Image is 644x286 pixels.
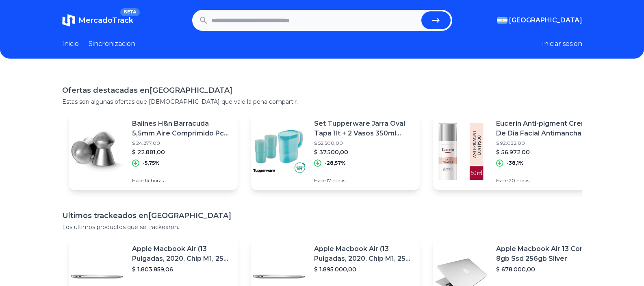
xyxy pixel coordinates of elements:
[143,160,160,166] p: -5,75%
[496,265,595,273] p: $ 678.000,00
[132,148,231,156] p: $ 22.881,00
[62,39,79,49] a: Inicio
[542,39,582,49] button: Iniciar sesion
[69,123,126,180] img: Featured image
[62,14,133,27] a: MercadoTrackBETA
[132,177,231,184] p: Hace 14 horas
[496,148,595,156] p: $ 56.972,00
[69,112,238,190] a: Featured imageBalines H&n Barracuda 5,5mm Aire Comprimido Pcp Caza$ 24.277,00$ 22.881,00-5,75%Hac...
[314,177,413,184] p: Hace 17 horas
[314,119,413,138] p: Set Tupperware Jarra Oval Tapa 1lt + 2 Vasos 350ml Libre Bpa
[314,140,413,146] p: $ 52.500,00
[507,160,524,166] p: -38,1%
[325,160,346,166] p: -28,57%
[132,140,231,146] p: $ 24.277,00
[132,265,231,273] p: $ 1.803.859,06
[314,265,413,273] p: $ 1.895.000,00
[497,17,507,24] img: Argentina
[496,244,595,264] p: Apple Macbook Air 13 Core I5 8gb Ssd 256gb Silver
[62,223,582,231] p: Los ultimos productos que se trackearon.
[497,15,582,25] button: [GEOGRAPHIC_DATA]
[496,140,595,146] p: $ 92.032,00
[496,177,595,184] p: Hace 20 horas
[251,123,308,180] img: Featured image
[62,210,582,221] h1: Ultimos trackeados en [GEOGRAPHIC_DATA]
[251,112,420,190] a: Featured imageSet Tupperware Jarra Oval Tapa 1lt + 2 Vasos 350ml Libre Bpa$ 52.500,00$ 37.500,00-...
[78,16,133,25] span: MercadoTrack
[433,112,602,190] a: Featured imageEucerin Anti-pigment Crema De Dia Facial Antimanchas X 50 Ml Momento De Aplicación ...
[89,39,135,49] a: Sincronizacion
[132,244,231,264] p: Apple Macbook Air (13 Pulgadas, 2020, Chip M1, 256 Gb De Ssd, 8 Gb De Ram) - Plata
[314,148,413,156] p: $ 37.500,00
[496,119,595,138] p: Eucerin Anti-pigment Crema De Dia Facial Antimanchas X 50 Ml Momento De Aplicación Día
[433,123,490,180] img: Featured image
[314,244,413,264] p: Apple Macbook Air (13 Pulgadas, 2020, Chip M1, 256 Gb De Ssd, 8 Gb De Ram) - Plata
[62,98,582,106] p: Estas son algunas ofertas que [DEMOGRAPHIC_DATA] que vale la pena compartir.
[62,14,75,27] img: MercadoTrack
[120,8,139,16] span: BETA
[62,85,582,96] h1: Ofertas destacadas en [GEOGRAPHIC_DATA]
[132,119,231,138] p: Balines H&n Barracuda 5,5mm Aire Comprimido Pcp Caza
[509,15,582,25] span: [GEOGRAPHIC_DATA]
